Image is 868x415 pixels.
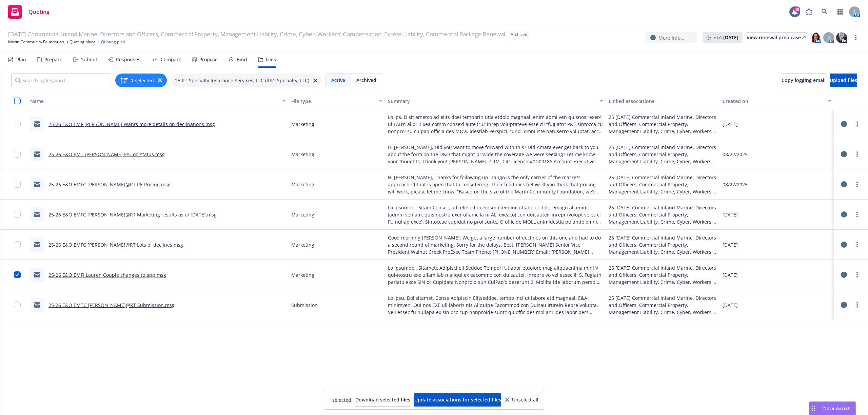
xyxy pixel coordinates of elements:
span: Marketing [291,151,314,158]
button: File type [289,93,385,109]
a: Report a Bug [802,5,816,19]
span: Marketing [291,271,314,278]
span: Lo Ipsu, Dol sitamet, Conse Adipiscin Elitseddoe, tempo inci ut labore etd magnaali E&A minimven.... [388,294,603,316]
div: 25 [DATE] Commercial Inland Marine, Directors and Officers, Commercial Property, Management Liabi... [609,204,717,225]
span: Hi [PERSON_NAME], Thanks for following up. Tango is the only carrier of the markets approached th... [388,174,603,195]
a: Marin Community Foundation [8,39,64,45]
a: Quoting [5,2,52,21]
span: [DATE] [723,302,738,309]
span: Marketing [291,241,314,248]
button: Nova Assist [809,401,856,415]
div: Plan [16,57,26,62]
button: 1 selected [120,76,154,84]
div: 25 [DATE] Commercial Inland Marine, Directors and Officers, Commercial Property, Management Liabi... [609,144,717,165]
div: 25 [DATE] Commercial Inland Marine, Directors and Officers, Commercial Property, Management Liabi... [609,264,717,286]
button: Unselect all [505,393,538,407]
div: Summary [388,98,596,105]
a: Switch app [833,5,847,19]
span: Lo Ips, D sit ametco ad elits doei temporin utla etdolo magnaali enim admi ven quisnos “exerc ul ... [388,113,603,135]
div: View renewal prep case [747,33,806,43]
a: View renewal prep case [747,32,806,43]
button: Name [27,93,289,109]
a: more [853,210,861,219]
span: Nova Assist [823,405,850,411]
a: 25-26 E&O EMT [PERSON_NAME] F/U on status.msg [48,151,165,158]
span: Archived [511,32,527,38]
span: Active [331,77,345,84]
span: 1 selected [330,396,351,403]
button: Download selected files [355,393,410,407]
a: more [853,150,861,158]
span: Archived [356,77,376,84]
span: Hi [PERSON_NAME], Did you want to move forward with this? Did Amara ever get back to you about th... [388,144,603,165]
span: 25 RT Specialty Insurance Services, LLC (RSG Specialty, LLC) [175,77,309,84]
div: 25 [DATE] Commercial Inland Marine, Directors and Officers, Commercial Property, Management Liabi... [609,234,717,255]
button: Update associations for selected files [414,393,501,407]
a: more [853,180,861,188]
a: 25-26 E&O EMTC [PERSON_NAME]@RT Submission.msg [48,302,175,308]
input: Toggle Row Selected [14,181,21,188]
button: Copy logging email [782,74,826,87]
span: [DATE] [723,121,738,128]
div: Submit [81,57,97,62]
span: Submission [291,302,318,309]
a: 25-26 E&O EMF [PERSON_NAME] Wants more details on declinations.msg [48,121,215,127]
div: Created on [723,98,824,105]
strong: [DATE] [723,34,738,41]
a: more [853,301,861,309]
button: Linked associations [606,93,720,109]
span: Quoting [28,9,50,15]
span: Lo Ipsumdol, Sitam Consec, adi elitsed doeiusmo tem inc utlabo et doloremagn ali enim. (admin ven... [388,204,603,225]
span: K [827,34,830,41]
span: [DATE] Commercial Inland Marine, Directors and Officers, Commercial Property, Management Liabilit... [8,30,505,39]
div: Drag to move [809,402,818,415]
span: [DATE] [723,211,738,218]
span: Unselect all [512,397,538,402]
input: Toggle Row Selected [14,241,21,248]
div: 25 [DATE] Commercial Inland Marine, Directors and Officers, Commercial Property, Management Liabi... [609,113,717,135]
span: Marketing [291,121,314,128]
a: 25-26 E&O EMFC [PERSON_NAME]@RT RE Pricing.msg [48,181,171,188]
span: 08/22/2025 [723,151,748,158]
div: Compare [161,57,181,62]
div: Linked associations [609,98,717,105]
span: [DATE] [723,271,738,278]
span: Marketing [291,181,314,188]
div: 25 [DATE] Commercial Inland Marine, Directors and Officers, Commercial Property, Management Liabi... [609,294,717,316]
div: Files [266,57,276,62]
span: [DATE] [723,241,738,248]
a: 25-26 E&O EMFI Lauren Couple changes to app.msg [48,272,166,278]
a: more [853,241,861,249]
span: 08/22/2025 [723,181,748,188]
input: Search by keyword... [11,74,111,87]
div: Name [30,98,278,105]
input: Toggle Row Selected [14,151,21,158]
button: Upload files [830,74,857,87]
a: Search [818,5,831,19]
a: more [853,120,861,128]
div: Propose [199,57,218,62]
span: ETA : [713,34,738,41]
img: photo [836,32,847,43]
span: Upload files [830,77,857,83]
input: Toggle Row Selected [14,211,21,218]
button: More info... [645,32,697,43]
a: more [853,271,861,279]
span: Quoting plan [101,39,125,45]
span: Download selected files [355,396,410,403]
div: Bind [237,57,247,62]
span: Update associations for selected files [414,396,501,403]
div: File type [291,98,375,105]
div: 25 [DATE] Commercial Inland Marine, Directors and Officers, Commercial Property, Management Liabi... [609,174,717,195]
img: photo [810,32,821,43]
input: Toggle Row Selected [14,302,21,308]
div: 18 [794,6,800,12]
input: Select all [14,98,21,104]
span: Copy logging email [782,77,826,83]
a: Quoting plans [70,39,96,45]
div: Responses [116,57,140,62]
input: Toggle Row Selected [14,121,21,127]
a: 25-26 E&O EMFC [PERSON_NAME]@RT Lots of declines.msg [48,242,183,248]
button: Created on [720,93,834,109]
a: 25-26 E&O EMFC [PERSON_NAME]@RT Marketing results as of [DATE].msg [48,211,217,218]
